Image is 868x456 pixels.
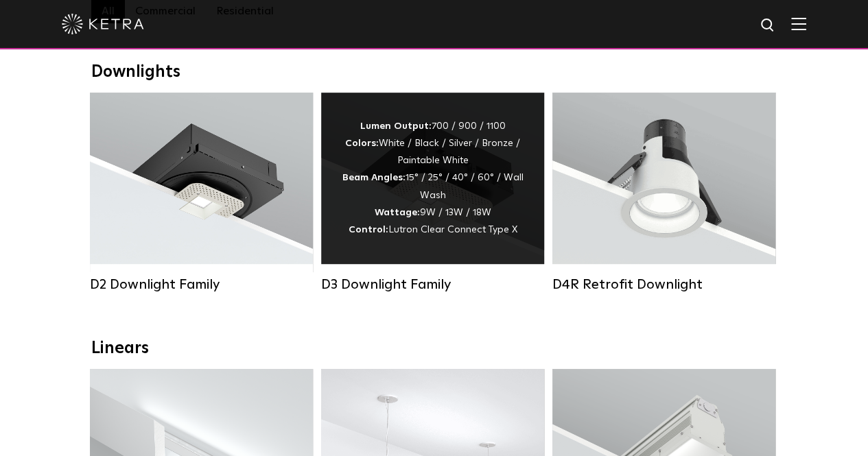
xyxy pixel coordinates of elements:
[388,225,517,235] span: Lutron Clear Connect Type X
[552,93,775,293] a: D4R Retrofit Downlight Lumen Output:800Colors:White / BlackBeam Angles:15° / 25° / 40° / 60°Watta...
[760,17,777,34] img: search icon
[91,62,777,82] div: Downlights
[90,93,313,293] a: D2 Downlight Family Lumen Output:1200Colors:White / Black / Gloss Black / Silver / Bronze / Silve...
[342,118,524,239] div: 700 / 900 / 1100 White / Black / Silver / Bronze / Paintable White 15° / 25° / 40° / 60° / Wall W...
[375,208,420,217] strong: Wattage:
[321,93,544,293] a: D3 Downlight Family Lumen Output:700 / 900 / 1100Colors:White / Black / Silver / Bronze / Paintab...
[552,276,775,293] div: D4R Retrofit Downlight
[345,139,379,148] strong: Colors:
[360,121,432,131] strong: Lumen Output:
[791,17,806,30] img: Hamburger%20Nav.svg
[90,276,313,293] div: D2 Downlight Family
[321,276,544,293] div: D3 Downlight Family
[62,14,144,34] img: ketra-logo-2019-white
[342,173,406,182] strong: Beam Angles:
[349,225,388,235] strong: Control:
[91,339,777,359] div: Linears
